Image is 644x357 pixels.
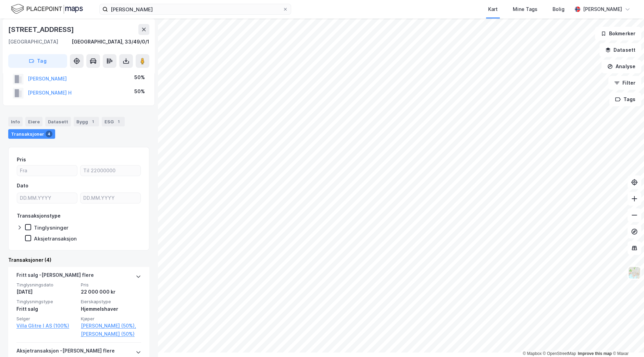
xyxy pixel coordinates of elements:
div: 50% [134,87,145,96]
div: ESG [102,117,125,126]
div: Info [8,117,23,126]
img: logo.f888ab2527a4732fd821a326f86c7f29.svg [11,3,83,15]
a: OpenStreetMap [543,351,576,356]
button: Filter [608,76,641,90]
a: Villa Glitre I AS (100%) [16,322,77,330]
div: Hjemmelshaver [81,305,141,313]
div: [PERSON_NAME] [583,5,622,13]
button: Bokmerker [595,27,641,40]
span: Tinglysningstype [16,299,77,305]
div: 4 [46,131,52,137]
div: [STREET_ADDRESS] [8,24,75,35]
button: Tags [609,93,641,106]
div: Transaksjonstype [17,212,61,220]
a: [PERSON_NAME] (50%), [81,322,141,330]
div: [DATE] [16,288,77,296]
div: Aksjetransaksjon [34,235,77,242]
div: Bolig [553,5,565,13]
div: 1 [115,118,122,125]
div: Tinglysninger [34,224,69,231]
span: Kjøper [81,316,141,322]
div: 1 [89,118,96,125]
input: DD.MM.YYYY [80,193,140,203]
input: Søk på adresse, matrikkel, gårdeiere, leietakere eller personer [108,4,283,14]
button: Datasett [599,43,641,57]
input: DD.MM.YYYY [17,193,77,203]
div: Pris [17,156,26,164]
div: Transaksjoner [8,129,55,139]
button: Analyse [602,60,641,73]
iframe: Chat Widget [610,324,644,357]
div: Fritt salg [16,305,77,313]
a: Mapbox [523,351,542,356]
input: Fra [17,165,77,176]
a: [PERSON_NAME] (50%) [81,330,141,338]
img: Z [628,266,641,279]
div: Kart [488,5,498,13]
button: Tag [8,54,67,68]
span: Selger [16,316,77,322]
div: Transaksjoner (4) [8,256,149,264]
span: Pris [81,282,141,288]
span: Eierskapstype [81,299,141,305]
a: Improve this map [578,351,612,356]
span: Tinglysningsdato [16,282,77,288]
div: 50% [134,73,145,82]
div: Eiere [25,117,42,126]
div: Dato [17,182,28,190]
div: Datasett [45,117,71,126]
div: Fritt salg - [PERSON_NAME] flere [16,271,94,282]
div: Mine Tags [513,5,537,13]
div: [GEOGRAPHIC_DATA] [8,38,58,46]
div: [GEOGRAPHIC_DATA], 33/49/0/1 [72,38,149,46]
input: Til 22000000 [80,165,140,176]
div: Bygg [74,117,99,126]
div: 22 000 000 kr [81,288,141,296]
